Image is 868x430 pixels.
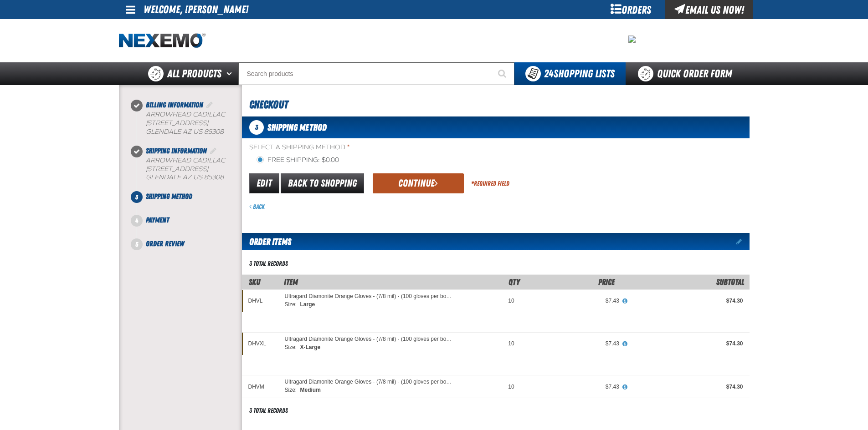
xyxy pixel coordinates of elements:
[257,156,339,165] label: Free Shipping: $0.00
[193,128,202,136] span: US
[281,173,364,193] a: Back to Shopping
[146,239,184,248] span: Order Review
[736,238,750,245] a: Edit items
[544,67,615,80] span: Shopping Lists
[514,62,626,85] button: You have 24 Shopping Lists. Open to view details
[492,62,514,85] button: Start Searching
[299,387,321,393] span: Medium
[527,340,619,347] div: $7.43
[119,33,205,49] a: Home
[242,375,278,398] td: DHVM
[137,146,242,192] li: Shipping Information. Step 2 of 5. Completed
[242,289,278,312] td: DHVL
[267,122,327,133] span: Shipping Method
[146,101,203,109] span: Billing Information
[373,173,464,193] button: Continue
[131,215,143,227] span: 4
[137,191,242,215] li: Shipping Method. Step 3 of 5. Not Completed
[137,100,242,146] li: Billing Information. Step 1 of 5. Completed
[508,298,514,304] span: 10
[119,33,205,49] img: Nexemo logo
[204,173,224,181] bdo: 85308
[130,100,242,249] nav: Checkout steps. Current step is Shipping Method. Step 3 of 5
[716,277,744,287] span: Subtotal
[632,297,743,304] div: $74.30
[249,277,260,287] a: SKU
[183,173,191,181] span: AZ
[285,293,454,300] a: Ultragard Diamonite Orange Gloves - (7/8 mil) - (100 gloves per box MIN 10 box order)
[146,119,208,127] span: [STREET_ADDRESS]
[249,98,288,111] span: Checkout
[257,156,264,163] input: Free Shipping: $0.00
[598,277,615,287] span: Price
[285,387,298,393] span: Size:
[249,173,279,193] a: Edit
[285,344,298,350] span: Size:
[242,332,278,355] td: DHVXL
[249,120,264,135] span: 3
[249,259,288,268] div: 3 total records
[284,277,298,287] span: Item
[527,297,619,304] div: $7.43
[249,406,288,415] div: 3 total records
[131,191,143,203] span: 3
[619,340,631,348] button: View All Prices for Ultragard Diamonite Orange Gloves - (7/8 mil) - (100 gloves per box MIN 10 bo...
[471,179,509,188] div: Required Field
[628,35,636,43] img: 78e660a0e78809e0bc1a0909468facc3.png
[137,238,242,249] li: Order Review. Step 5 of 5. Not Completed
[285,379,454,385] a: Ultragard Diamonite Orange Gloves - (7/8 mil) - (100 gloves per box MIN 10 box order)
[167,66,221,82] span: All Products
[146,192,192,201] span: Shipping Method
[146,128,181,136] span: GLENDALE
[619,383,631,391] button: View All Prices for Ultragard Diamonite Orange Gloves - (7/8 mil) - (100 gloves per box MIN 10 bo...
[508,277,520,287] span: Qty
[508,384,514,390] span: 10
[146,173,181,181] span: GLENDALE
[205,101,214,109] a: Edit Billing Information
[285,336,454,343] a: Ultragard Diamonite Orange Gloves - (7/8 mil) - (100 gloves per box MIN 10 box order)
[249,203,265,210] a: Back
[137,215,242,238] li: Payment. Step 4 of 5. Not Completed
[193,173,202,181] span: US
[544,67,554,80] strong: 24
[183,128,191,136] span: AZ
[146,147,207,155] span: Shipping Information
[242,233,291,250] h2: Order Items
[619,297,631,305] button: View All Prices for Ultragard Diamonite Orange Gloves - (7/8 mil) - (100 gloves per box MIN 10 bo...
[299,344,321,350] span: X-Large
[204,128,224,136] bdo: 85308
[285,301,298,308] span: Size:
[146,157,225,164] span: Arrowhead Cadillac
[632,383,743,390] div: $74.30
[223,62,238,85] button: Open All Products pages
[146,111,225,118] span: Arrowhead Cadillac
[209,147,218,155] a: Edit Shipping Information
[626,62,749,85] a: Quick Order Form
[527,383,619,390] div: $7.43
[508,340,514,347] span: 10
[632,340,743,347] div: $74.30
[299,301,315,308] span: Large
[238,62,514,85] input: Search
[131,238,143,250] span: 5
[249,143,750,152] span: Select a Shipping Method
[146,216,169,224] span: Payment
[146,165,208,173] span: [STREET_ADDRESS]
